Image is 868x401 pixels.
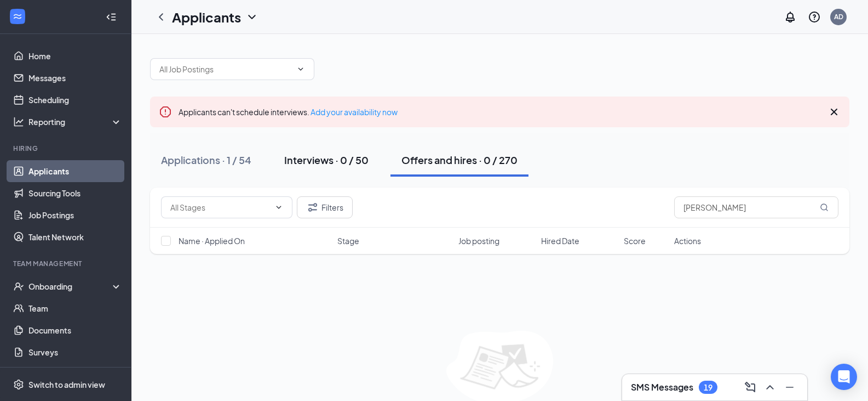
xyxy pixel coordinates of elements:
svg: ChevronDown [245,10,258,24]
h1: Applicants [172,8,241,26]
svg: UserCheck [13,281,24,292]
input: All Stages [170,201,270,213]
div: Applications · 1 / 54 [161,153,251,167]
svg: Collapse [106,12,117,22]
span: Actions [674,235,701,246]
div: AD [834,12,843,21]
svg: QuestionInfo [808,10,821,24]
svg: ChevronDown [296,65,305,74]
svg: Error [159,105,172,118]
input: All Job Postings [159,63,292,75]
svg: WorkstreamLogo [12,11,23,22]
svg: Notifications [784,10,797,24]
span: Score [624,235,646,246]
div: Switch to admin view [28,379,105,390]
button: Minimize [781,379,798,396]
div: Hiring [13,144,120,153]
a: Add your availability now [311,107,398,117]
svg: Minimize [783,381,796,394]
button: ChevronUp [761,379,779,396]
svg: MagnifyingGlass [820,203,829,212]
span: Hired Date [541,235,579,246]
div: Interviews · 0 / 50 [284,153,369,167]
span: Job posting [458,235,499,246]
a: Applicants [28,160,122,182]
svg: ChevronLeft [154,10,168,24]
span: Stage [337,235,359,246]
svg: Settings [13,379,24,390]
a: Documents [28,319,122,341]
svg: ComposeMessage [744,381,757,394]
button: Filter Filters [297,196,353,218]
h3: SMS Messages [631,381,693,393]
svg: Analysis [13,116,24,127]
a: Messages [28,67,122,89]
div: 19 [704,383,712,392]
svg: Cross [827,105,841,118]
button: ComposeMessage [741,379,759,396]
svg: Filter [306,201,319,214]
a: Talent Network [28,226,122,248]
div: Team Management [13,259,120,268]
svg: ChevronUp [763,381,777,394]
span: Name · Applied On [179,235,245,246]
div: Reporting [28,116,123,127]
a: Surveys [28,341,122,363]
svg: ChevronDown [274,203,283,212]
span: Applicants can't schedule interviews. [179,107,398,117]
div: Onboarding [28,281,113,292]
input: Search in offers and hires [674,196,838,218]
a: Team [28,297,122,319]
a: Home [28,45,122,67]
a: Sourcing Tools [28,182,122,204]
div: Offers and hires · 0 / 270 [401,153,518,167]
a: Job Postings [28,204,122,226]
div: Open Intercom Messenger [831,364,857,390]
a: Scheduling [28,89,122,111]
